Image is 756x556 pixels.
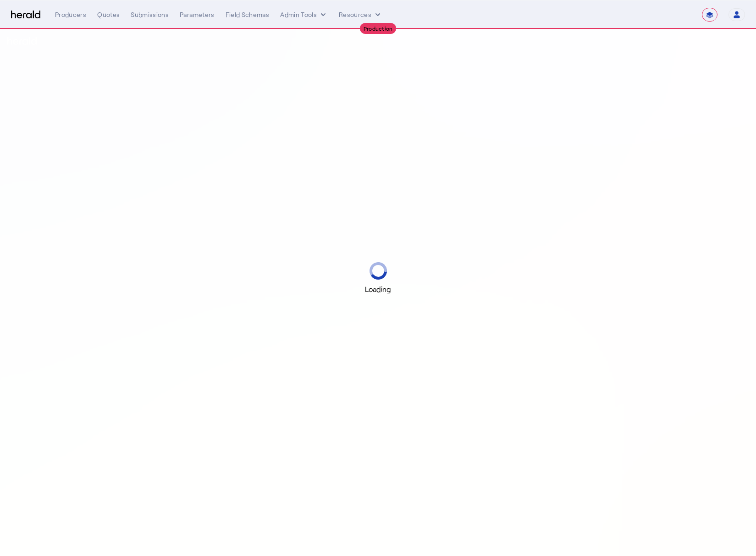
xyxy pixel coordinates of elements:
[180,10,215,19] div: Parameters
[11,11,40,19] img: Herald Logo
[360,23,397,34] div: Production
[97,10,120,19] div: Quotes
[131,10,169,19] div: Submissions
[339,10,382,19] button: Resources dropdown menu
[280,10,328,19] button: internal dropdown menu
[226,10,270,19] div: Field Schemas
[55,10,86,19] div: Producers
